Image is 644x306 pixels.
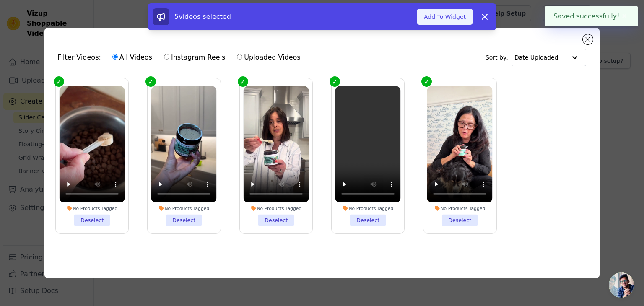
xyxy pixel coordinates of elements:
div: Saved successfully! [545,6,638,26]
label: Uploaded Videos [236,52,301,63]
span: 5 videos selected [174,13,231,21]
button: Add To Widget [417,9,473,25]
div: No Products Tagged [59,205,125,211]
button: Close modal [583,34,593,44]
div: Filter Videos: [58,48,305,67]
div: No Products Tagged [427,205,493,211]
div: Sort by: [486,49,587,66]
button: Close [620,11,629,21]
label: All Videos [112,52,153,63]
a: Open chat [609,272,634,298]
label: Instagram Reels [164,52,226,63]
div: No Products Tagged [335,205,401,211]
div: No Products Tagged [151,205,217,211]
div: No Products Tagged [243,205,309,211]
